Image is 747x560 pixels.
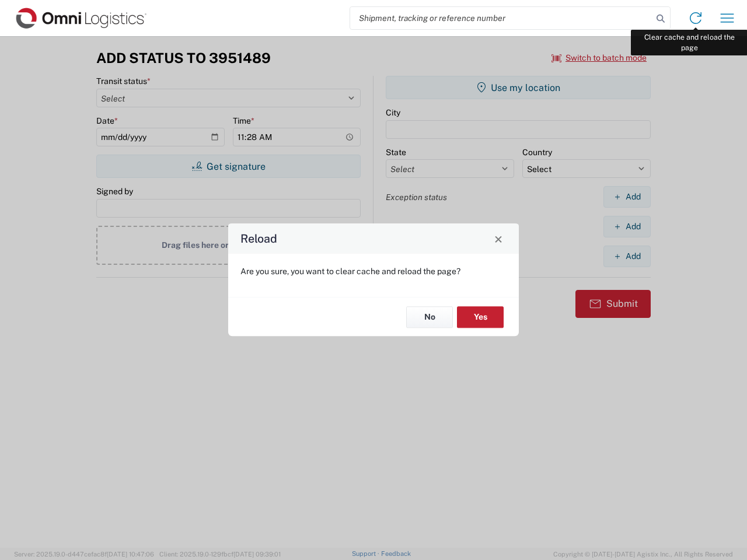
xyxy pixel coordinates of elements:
input: Shipment, tracking or reference number [350,7,652,29]
button: Close [490,230,507,247]
button: Yes [457,306,504,328]
button: No [406,306,453,328]
h4: Reload [240,230,277,247]
p: Are you sure, you want to clear cache and reload the page? [240,266,507,276]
